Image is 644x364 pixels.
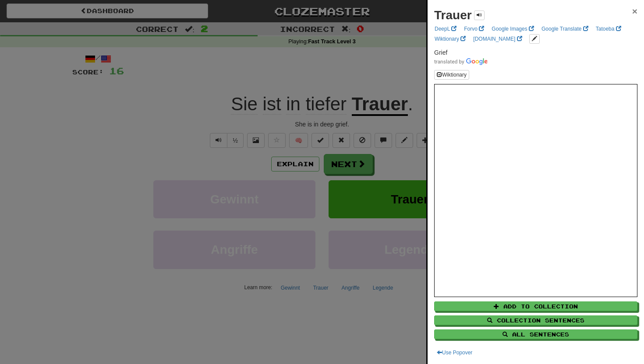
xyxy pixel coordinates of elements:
[632,7,637,16] button: Close
[434,315,637,325] button: Collection Sentences
[434,301,637,311] button: Add to Collection
[432,34,468,44] a: Wiktionary
[593,24,624,34] a: Tatoeba
[434,70,469,80] button: Wiktionary
[434,348,475,357] button: Use Popover
[434,329,637,339] button: All Sentences
[434,49,447,56] span: Grief
[529,34,540,44] button: edit links
[632,6,637,16] span: ×
[434,58,488,65] img: Color short
[471,34,524,44] a: [DOMAIN_NAME]
[461,24,487,34] a: Forvo
[489,24,537,34] a: Google Images
[539,24,591,34] a: Google Translate
[434,8,472,22] strong: Trauer
[432,24,459,34] a: DeepL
